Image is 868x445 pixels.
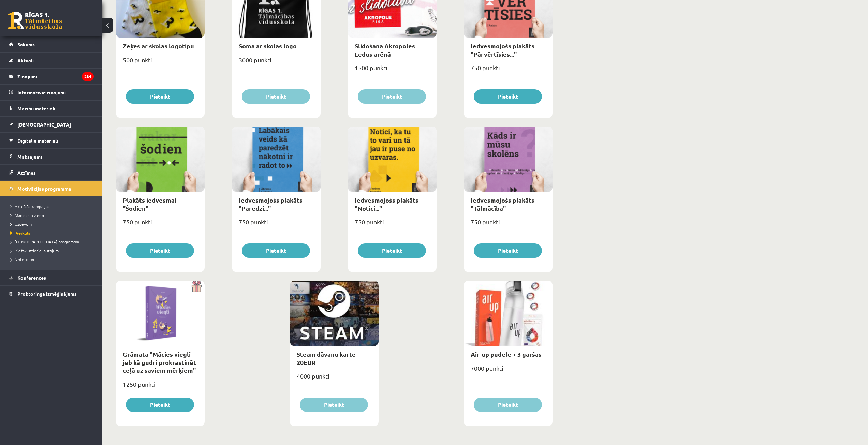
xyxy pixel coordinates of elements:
span: Aktuāli [17,57,34,63]
a: Soma ar skolas logo [239,42,297,50]
button: Pieteikt [126,398,194,412]
a: Iedvesmojošs plakāts "Tālmācība" [471,196,534,212]
div: 4000 punkti [290,370,379,387]
legend: Informatīvie ziņojumi [17,85,94,100]
span: [DEMOGRAPHIC_DATA] programma [10,239,79,244]
span: Biežāk uzdotie jautājumi [10,248,60,253]
a: Konferences [9,270,94,285]
div: 3000 punkti [232,54,321,71]
a: Iedvesmojošs plakāts "Paredzi..." [239,196,303,212]
a: Slidošana Akropoles Ledus arēnā [355,42,415,58]
a: Grāmata "Mācies viegli jeb kā gudri prokrastinēt ceļā uz saviem mērķiem" [123,350,196,374]
button: Pieteikt [474,89,542,104]
a: Mācību materiāli [9,101,94,116]
i: 234 [82,72,94,81]
div: 1500 punkti [348,62,437,79]
a: Maksājumi [9,149,94,164]
a: Digitālie materiāli [9,133,94,148]
a: Uzdevumi [10,221,95,227]
span: Konferences [17,275,46,281]
a: Iedvesmojošs plakāts "Pārvērtīsies..." [471,42,534,58]
span: Mācies un ziedo [10,212,44,218]
button: Pieteikt [126,243,194,258]
span: Motivācijas programma [17,186,71,192]
button: Pieteikt [242,89,310,104]
button: Pieteikt [300,398,368,412]
a: Mācies un ziedo [10,212,95,218]
a: Informatīvie ziņojumi [9,85,94,100]
a: Proktoringa izmēģinājums [9,286,94,301]
a: Veikals [10,230,95,236]
div: 750 punkti [232,216,321,233]
legend: Maksājumi [17,149,94,164]
a: [DEMOGRAPHIC_DATA] [9,117,94,132]
div: 750 punkti [116,216,205,233]
span: Uzdevumi [10,221,33,227]
button: Pieteikt [242,243,310,258]
div: 500 punkti [116,54,205,71]
a: Plakāts iedvesmai "Šodien" [123,196,176,212]
a: Air-up pudele + 3 garšas [471,350,542,358]
button: Pieteikt [358,89,426,104]
a: Steam dāvanu karte 20EUR [297,350,356,366]
a: Zeķes ar skolas logotipu [123,42,194,50]
a: Iedvesmojošs plakāts "Notici..." [355,196,418,212]
span: Digitālie materiāli [17,137,58,144]
span: Atzīmes [17,169,36,176]
div: 750 punkti [464,62,553,79]
span: Noteikumi [10,257,34,262]
div: 750 punkti [348,216,437,233]
button: Pieteikt [126,89,194,104]
div: 7000 punkti [464,362,553,380]
a: Sākums [9,36,94,52]
legend: Ziņojumi [17,69,94,84]
a: Ziņojumi234 [9,69,94,84]
span: Mācību materiāli [17,105,55,112]
span: Aktuālās kampaņas [10,204,49,209]
a: Atzīmes [9,165,94,180]
a: Motivācijas programma [9,181,94,196]
span: [DEMOGRAPHIC_DATA] [17,121,71,128]
div: 1250 punkti [116,379,205,396]
div: 750 punkti [464,216,553,233]
span: Veikals [10,230,30,236]
a: Biežāk uzdotie jautājumi [10,248,95,254]
a: Aktuālās kampaņas [10,203,95,209]
a: [DEMOGRAPHIC_DATA] programma [10,239,95,245]
button: Pieteikt [474,243,542,258]
button: Pieteikt [474,398,542,412]
span: Sākums [17,41,35,47]
a: Noteikumi [10,256,95,263]
span: Proktoringa izmēģinājums [17,291,77,297]
a: Rīgas 1. Tālmācības vidusskola [8,12,62,29]
a: Aktuāli [9,53,94,68]
img: Dāvana ar pārsteigumu [189,281,205,292]
button: Pieteikt [358,243,426,258]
